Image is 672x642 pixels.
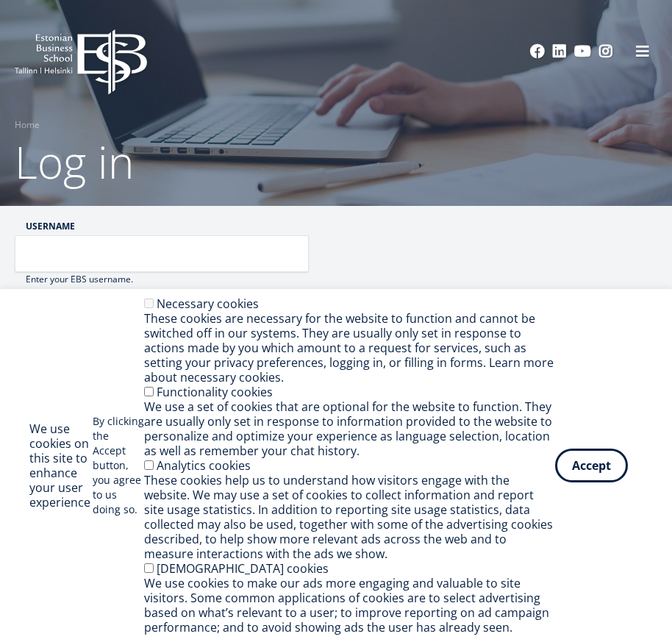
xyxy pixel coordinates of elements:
[15,132,657,191] h1: Log in
[555,449,628,482] button: Accept
[157,384,273,400] label: Functionality cookies
[157,296,259,312] label: Necessary cookies
[598,44,613,59] a: Instagram
[157,457,251,474] label: Analytics cookies
[29,421,93,510] h2: We use cookies on this site to enhance your user experience
[157,560,329,577] label: [DEMOGRAPHIC_DATA] cookies
[15,272,309,287] div: Enter your EBS username.
[93,414,144,517] p: By clicking the Accept button, you agree to us doing so.
[574,44,591,59] a: Youtube
[26,221,309,232] label: Username
[144,399,555,458] div: We use a set of cookies that are optional for the website to function. They are usually only set ...
[552,44,567,59] a: Linkedin
[15,118,40,132] a: Home
[144,576,555,635] div: We use cookies to make our ads more engaging and valuable to site visitors. Some common applicati...
[144,473,555,561] div: These cookies help us to understand how visitors engage with the website. We may use a set of coo...
[144,311,555,385] div: These cookies are necessary for the website to function and cannot be switched off in our systems...
[530,44,545,59] a: Facebook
